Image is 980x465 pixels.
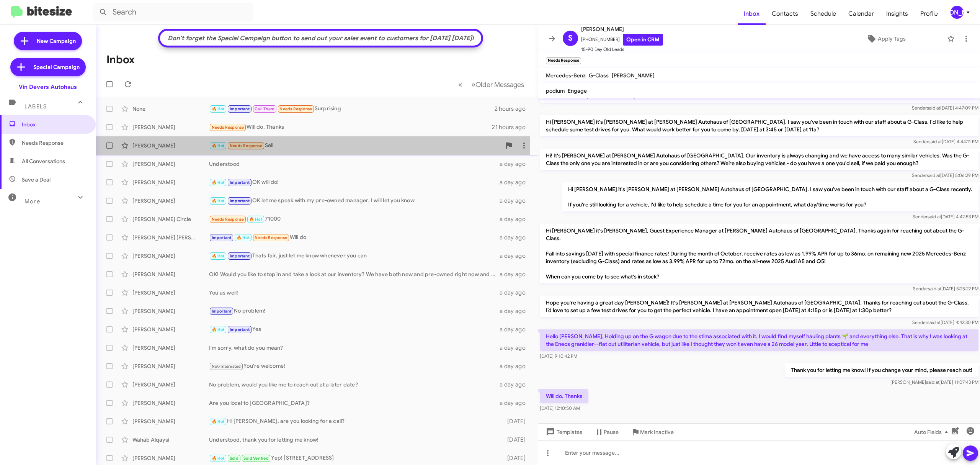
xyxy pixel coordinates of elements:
span: Needs Response [212,125,244,130]
p: Hi [PERSON_NAME] it's [PERSON_NAME] at [PERSON_NAME] Autohaus of [GEOGRAPHIC_DATA]. I saw you've ... [562,182,978,211]
div: Wahab Alqaysi [132,436,209,444]
span: Sender [DATE] 5:06:29 PM [912,172,978,178]
nav: Page navigation example [454,77,529,92]
div: a day ago [499,307,532,315]
span: 🔥 Hot [212,180,225,185]
span: Needs Response [22,139,87,147]
div: None [132,105,209,113]
div: Will do. Thanks [209,123,492,132]
div: Vin Devers Autohaus [19,83,77,91]
span: Important [230,106,250,111]
div: [PERSON_NAME] [132,270,209,278]
span: Call Them [255,106,274,111]
button: Next [467,77,529,92]
button: Previous [454,77,467,92]
p: Hi [PERSON_NAME] it's [PERSON_NAME] at [PERSON_NAME] Autohaus of [GEOGRAPHIC_DATA]. I saw you've ... [540,115,978,136]
p: Hope you're having a great day [PERSON_NAME]! It's [PERSON_NAME] at [PERSON_NAME] Autohaus of [GE... [540,296,978,317]
div: OK let me speak with my pre-owned manager, I will let you know [209,196,499,205]
button: [PERSON_NAME] [944,6,972,19]
span: Apply Tags [878,32,906,46]
button: Templates [538,425,588,439]
a: Open in CRM [623,34,663,46]
span: 🔥 Hot [237,235,250,240]
span: Pause [604,425,619,439]
div: [PERSON_NAME] [132,381,209,388]
p: Hello [PERSON_NAME], Holding up on the G wagon due to the stima associated with it. I would find ... [540,329,978,351]
span: Special Campaign [33,63,80,71]
span: New Campaign [37,37,76,45]
span: [PHONE_NUMBER] [581,34,663,46]
a: Calendar [842,3,880,25]
span: Save a Deal [22,176,51,183]
div: Sell [209,141,501,150]
span: Sender [DATE] 4:42:53 PM [913,214,978,219]
div: 71000 [209,215,499,224]
span: Needs Response [255,235,287,240]
span: All Conversations [22,157,65,165]
div: OK will do! [209,178,499,187]
span: Important [230,254,250,259]
div: a day ago [499,362,532,370]
div: [PERSON_NAME] [132,307,209,315]
div: Understood [209,160,499,168]
div: No problem! [209,307,499,316]
div: a day ago [499,399,532,407]
div: a day ago [499,215,532,223]
div: Yep! [STREET_ADDRESS] [209,454,499,463]
a: Insights [880,3,914,25]
div: [DATE] [499,436,532,444]
div: Will do [209,233,499,242]
div: Are you local to [GEOGRAPHIC_DATA]? [209,399,499,407]
div: Don't forget the Special Campaign button to send out your sales event to customers for [DATE] [DA... [164,34,478,42]
span: 🔥 Hot [212,419,225,424]
div: Surprising [209,105,495,113]
div: [PERSON_NAME] [132,197,209,205]
span: said at [928,286,941,291]
span: 🔥 Hot [212,143,225,148]
div: a day ago [499,270,532,278]
span: Sold [230,456,238,461]
div: [DATE] [499,418,532,425]
div: a day ago [499,381,532,388]
div: I'm sorry, what do you mean? [209,344,499,352]
div: [PERSON_NAME] [132,326,209,333]
span: said at [927,105,940,111]
div: a day ago [499,197,532,205]
span: said at [926,379,939,385]
div: You're welcome! [209,362,499,371]
span: Contacts [766,3,804,25]
h1: Inbox [106,54,135,66]
span: Needs Response [212,217,244,222]
div: [PERSON_NAME] [132,454,209,462]
span: Needs Response [230,143,262,148]
span: said at [928,214,941,219]
span: Sender [DATE] 5:25:22 PM [913,286,978,291]
div: a day ago [499,326,532,333]
a: Special Campaign [10,58,86,76]
span: Templates [544,425,582,439]
span: [PERSON_NAME] [DATE] 11:07:43 PM [890,379,978,385]
div: [PERSON_NAME] [132,418,209,425]
span: Important [230,198,250,203]
div: Understood, thank you for letting me know! [209,436,499,444]
div: a day ago [499,344,532,352]
div: a day ago [499,289,532,296]
span: 🔥 Hot [249,217,262,222]
span: said at [927,319,941,325]
div: [PERSON_NAME] [132,142,209,149]
small: Needs Response [546,57,581,64]
span: Important [230,180,250,185]
div: [PERSON_NAME] [132,399,209,407]
div: Thats fair, just let me know whenever you can [209,252,499,260]
a: Profile [914,3,944,25]
span: » [471,80,475,89]
span: Sender [DATE] 4:42:30 PM [912,319,978,325]
span: Labels [24,103,47,110]
div: a day ago [499,234,532,241]
span: Engage [568,87,587,94]
p: Hi! It's [PERSON_NAME] at [PERSON_NAME] Autohaus of [GEOGRAPHIC_DATA]. Our inventory is always ch... [540,149,978,170]
span: Sender [DATE] 4:44:11 PM [913,139,978,144]
span: [PERSON_NAME] [581,25,663,34]
div: [PERSON_NAME] [132,160,209,168]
